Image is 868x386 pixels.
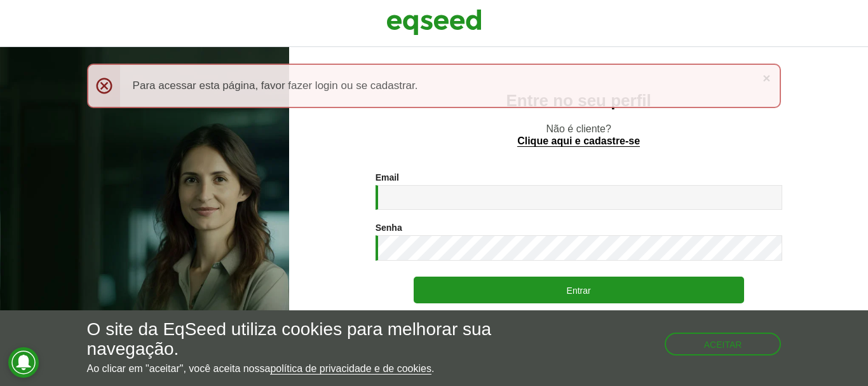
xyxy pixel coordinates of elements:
label: Senha [376,223,402,232]
button: Entrar [414,277,744,303]
img: EqSeed Logo [386,6,482,38]
p: Não é cliente? [315,123,843,147]
a: Clique aqui e cadastre-se [517,136,640,147]
a: política de privacidade e de cookies [270,364,431,375]
label: Email [376,173,399,182]
a: × [763,71,770,85]
p: Ao clicar em "aceitar", você aceita nossa . [87,362,504,375]
h5: O site da EqSeed utiliza cookies para melhorar sua navegação. [87,320,504,359]
button: Aceitar [665,333,782,355]
div: Para acessar esta página, favor fazer login ou se cadastrar. [87,64,782,108]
